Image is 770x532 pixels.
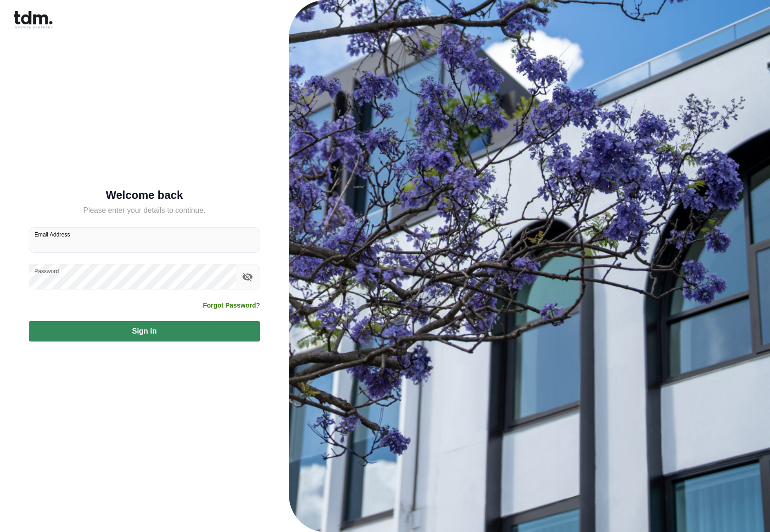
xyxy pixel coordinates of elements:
[29,190,260,200] h5: Welcome back
[29,205,260,216] h5: Please enter your details to continue.
[29,321,260,342] button: Sign in
[240,269,255,285] button: toggle password visibility
[34,230,70,238] label: Email Address
[203,301,260,310] a: Forgot Password?
[34,267,59,275] label: Password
